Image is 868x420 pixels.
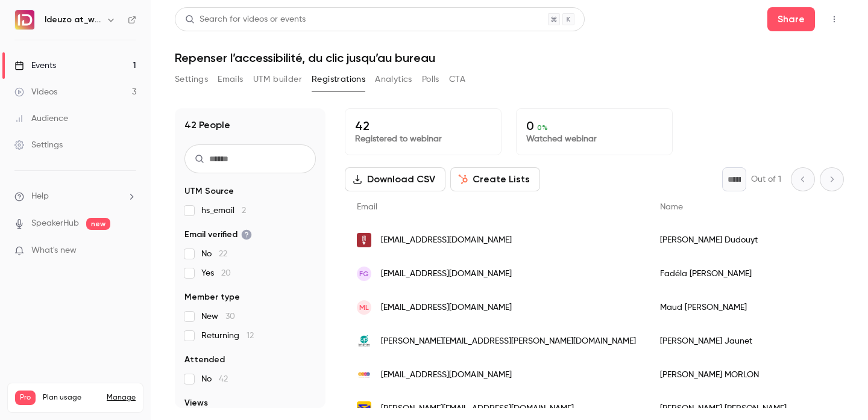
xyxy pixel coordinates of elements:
div: Settings [14,139,63,151]
button: CTA [449,70,465,89]
span: 20 [221,269,231,277]
span: 2 [242,206,246,215]
button: Polls [422,70,439,89]
div: Maud [PERSON_NAME] [648,291,847,324]
img: Ideuzo at_work [15,10,34,29]
span: UTM Source [184,185,234,197]
img: jobinlive.fr [357,368,371,382]
div: [PERSON_NAME] Jaunet [648,324,847,358]
div: Search for videos or events [185,13,306,26]
span: Help [31,190,49,203]
span: new [86,218,110,230]
div: Audience [14,113,68,125]
span: 12 [247,332,254,340]
span: hs_email [201,205,246,217]
div: Fadéla [PERSON_NAME] [648,257,847,291]
p: 42 [355,119,491,133]
span: Pro [15,391,36,405]
span: 0 % [537,123,548,132]
li: help-dropdown-opener [14,190,136,203]
iframe: Noticeable Trigger [122,246,136,256]
h1: 42 People [184,118,230,132]
span: [EMAIL_ADDRESS][DOMAIN_NAME] [381,234,512,247]
span: 22 [219,250,227,258]
button: Emails [218,70,243,89]
span: Plan usage [43,393,99,403]
p: Registered to webinar [355,133,491,145]
span: Email [357,203,377,211]
span: ML [359,302,369,313]
span: Returning [201,330,254,342]
div: [PERSON_NAME] MORLON [648,358,847,392]
span: FG [359,268,369,279]
img: laposte.net [357,401,371,416]
button: Analytics [375,70,412,89]
a: Manage [107,393,136,403]
span: 42 [219,375,228,383]
span: No [201,248,227,260]
span: Attended [184,354,225,366]
span: Email verified [184,229,252,241]
p: Watched webinar [526,133,662,145]
span: [EMAIL_ADDRESS][DOMAIN_NAME] [381,301,512,314]
span: 30 [225,312,235,321]
img: agence-declic.fr [357,233,371,247]
span: New [201,310,235,323]
h6: Ideuzo at_work [45,14,101,26]
div: Events [14,60,56,72]
span: [EMAIL_ADDRESS][DOMAIN_NAME] [381,268,512,280]
span: Yes [201,267,231,279]
button: Download CSV [345,167,445,191]
div: Videos [14,86,57,98]
span: Member type [184,291,240,303]
span: What's new [31,244,77,257]
h1: Repenser l’accessibilité, du clic jusqu’au bureau [175,51,844,65]
div: [PERSON_NAME] Dudouyt [648,223,847,257]
span: [PERSON_NAME][EMAIL_ADDRESS][DOMAIN_NAME] [381,403,574,415]
button: Create Lists [450,167,540,191]
img: up-interim.fr [357,334,371,348]
p: Out of 1 [751,173,781,185]
span: Name [660,203,683,211]
button: Registrations [312,70,365,89]
button: UTM builder [253,70,302,89]
p: 0 [526,119,662,133]
span: [EMAIL_ADDRESS][DOMAIN_NAME] [381,369,512,381]
button: Settings [175,70,208,89]
span: No [201,373,228,385]
span: [PERSON_NAME][EMAIL_ADDRESS][PERSON_NAME][DOMAIN_NAME] [381,335,636,348]
span: Views [184,397,208,409]
a: SpeakerHub [31,217,79,230]
button: Share [767,7,815,31]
